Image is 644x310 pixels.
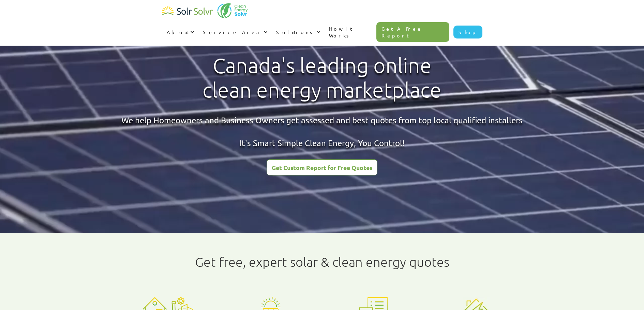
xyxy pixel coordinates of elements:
[167,29,189,35] div: About
[272,165,372,171] div: Get Custom Report for Free Quotes
[197,53,447,103] h1: Canada's leading online clean energy marketplace
[203,29,262,35] div: Service Area
[162,22,198,42] div: About
[267,159,377,175] a: Get Custom Report for Free Quotes
[198,22,271,42] div: Service Area
[271,22,324,42] div: Solutions
[324,18,377,46] a: How It Works
[276,29,315,35] div: Solutions
[376,22,449,42] a: Get A Free Report
[195,254,449,269] h1: Get free, expert solar & clean energy quotes
[121,114,523,149] div: We help Homeowners and Business Owners get assessed and best quotes from top local qualified inst...
[453,26,482,38] a: Shop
